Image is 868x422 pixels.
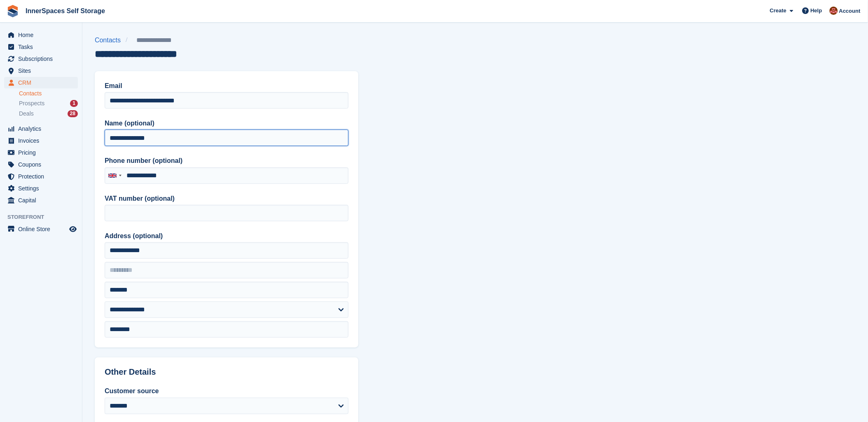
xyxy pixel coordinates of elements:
a: menu [4,195,78,206]
span: Protection [18,171,68,182]
label: VAT number (optional) [105,194,349,204]
nav: breadcrumbs [95,35,195,45]
span: Create [770,7,786,15]
a: menu [4,41,78,53]
div: 28 [68,110,78,117]
a: Prospects 1 [19,99,78,108]
span: Pricing [18,147,68,158]
img: Abby Tilley [830,7,838,15]
a: menu [4,159,78,170]
a: Contacts [95,35,126,45]
a: menu [4,53,78,65]
span: Settings [18,183,68,194]
a: Contacts [19,90,78,97]
a: InnerSpaces Self Storage [22,4,108,18]
span: Sites [18,65,68,77]
span: CRM [18,77,68,88]
a: menu [4,147,78,158]
span: Deals [19,110,34,118]
span: Storefront [7,213,82,221]
span: Online Store [18,223,68,235]
span: Subscriptions [18,53,68,65]
a: Deals 28 [19,109,78,118]
h2: Other Details [105,367,349,377]
a: menu [4,171,78,182]
label: Email [105,81,349,91]
a: menu [4,65,78,77]
span: Account [839,7,861,15]
a: menu [4,183,78,194]
a: menu [4,77,78,88]
span: Analytics [18,123,68,134]
a: menu [4,123,78,134]
div: United Kingdom: +44 [105,168,124,183]
span: Help [811,7,822,15]
img: stora-icon-8386f47178a22dfd0bd8f6a31ec36ba5ce8667c1dd55bd0f319d3a0aa187defe.svg [7,5,19,17]
label: Name (optional) [105,118,349,128]
label: Phone number (optional) [105,156,349,166]
span: Prospects [19,100,44,107]
span: Capital [18,195,68,206]
span: Invoices [18,135,68,146]
a: Preview store [68,224,78,234]
label: Customer source [105,386,349,396]
span: Tasks [18,41,68,53]
span: Coupons [18,159,68,170]
label: Address (optional) [105,231,349,241]
div: 1 [70,100,78,107]
span: Home [18,29,68,41]
a: menu [4,135,78,146]
a: menu [4,223,78,235]
a: menu [4,29,78,41]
